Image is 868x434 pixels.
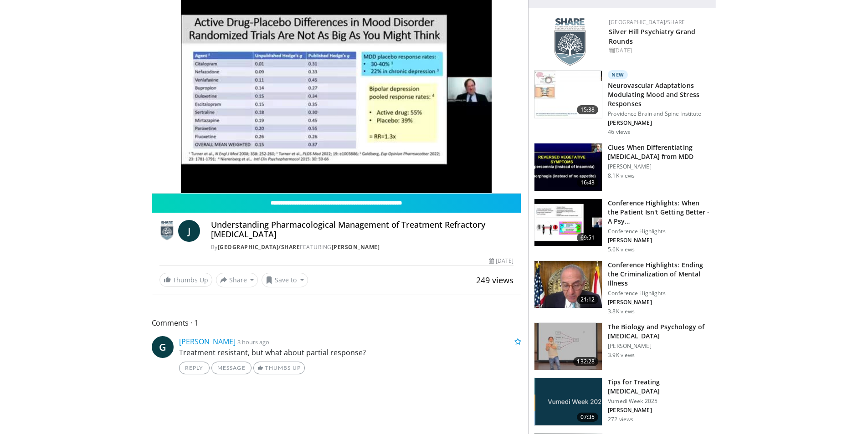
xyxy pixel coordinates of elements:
a: 132:28 The Biology and Psychology of [MEDICAL_DATA] [PERSON_NAME] 3.9K views [534,322,710,371]
p: [PERSON_NAME] [608,342,710,350]
div: By FEATURING [211,243,514,251]
img: f8311eb0-496c-457e-baaa-2f3856724dd4.150x105_q85_crop-smart_upscale.jpg [534,323,602,370]
span: Comments 1 [152,317,522,329]
div: [DATE] [489,257,514,265]
span: 249 views [476,275,514,286]
img: 4362ec9e-0993-4580-bfd4-8e18d57e1d49.150x105_q85_crop-smart_upscale.jpg [534,199,602,246]
p: 3.8K views [608,308,635,315]
h3: Neurovascular Adaptations Modulating Mood and Stress Responses [608,81,710,108]
p: [PERSON_NAME] [608,163,710,170]
h3: Conference Highlights: When the Patient Isn't Getting Better - A Psy… [608,199,710,226]
p: 3.9K views [608,352,635,359]
a: [PERSON_NAME] [179,337,236,347]
h4: Understanding Pharmacological Management of Treatment Refractory [MEDICAL_DATA] [211,220,514,240]
p: Vumedi Week 2025 [608,398,710,405]
p: Treatment resistant, but what about partial response? [179,347,522,358]
button: Share [216,273,258,287]
p: Providence Brain and Spine Institute [608,110,710,117]
div: [DATE] [609,46,709,55]
p: 46 views [608,128,630,136]
a: [GEOGRAPHIC_DATA]/SHARE [609,18,685,26]
small: 3 hours ago [237,338,269,346]
span: 07:35 [577,413,599,422]
p: 5.6K views [608,246,635,253]
a: J [178,220,200,242]
a: 15:38 New Neurovascular Adaptations Modulating Mood and Stress Responses Providence Brain and Spi... [534,70,710,136]
a: 21:12 Conference Highlights: Ending the Criminalization of Mental Illness Conference Highlights [... [534,260,710,315]
img: 1419e6f0-d69a-482b-b3ae-1573189bf46e.150x105_q85_crop-smart_upscale.jpg [534,261,602,308]
p: [PERSON_NAME] [608,237,710,244]
h3: Clues When Differentiating [MEDICAL_DATA] from MDD [608,143,710,161]
img: f9e3f9ac-65e5-4687-ad3f-59c0a5c287bd.png.150x105_q85_crop-smart_upscale.png [534,378,602,425]
p: [PERSON_NAME] [608,407,710,414]
p: [PERSON_NAME] [608,299,710,306]
p: Conference Highlights [608,290,710,297]
img: a6520382-d332-4ed3-9891-ee688fa49237.150x105_q85_crop-smart_upscale.jpg [534,143,602,191]
span: 132:28 [573,357,598,366]
img: 4562edde-ec7e-4758-8328-0659f7ef333d.150x105_q85_crop-smart_upscale.jpg [534,71,602,118]
h3: Conference Highlights: Ending the Criminalization of Mental Illness [608,260,710,288]
span: 21:12 [577,295,599,304]
a: G [152,336,174,358]
span: 16:43 [577,178,599,187]
a: 16:43 Clues When Differentiating [MEDICAL_DATA] from MDD [PERSON_NAME] 8.1K views [534,143,710,191]
p: 8.1K views [608,172,635,179]
p: New [608,70,628,79]
h3: The Biology and Psychology of [MEDICAL_DATA] [608,322,710,341]
a: Silver Hill Psychiatry Grand Rounds [609,27,695,46]
button: Save to [262,273,308,287]
p: Conference Highlights [608,228,710,235]
p: [PERSON_NAME] [608,119,710,127]
img: Silver Hill Hospital/SHARE [159,220,175,242]
p: 272 views [608,416,633,423]
a: Thumbs Up [159,273,212,287]
span: 15:38 [577,105,599,114]
a: Thumbs Up [253,362,305,374]
a: [GEOGRAPHIC_DATA]/SHARE [218,243,300,251]
img: f8aaeb6d-318f-4fcf-bd1d-54ce21f29e87.png.150x105_q85_autocrop_double_scale_upscale_version-0.2.png [554,18,586,66]
a: [PERSON_NAME] [332,243,380,251]
a: Message [211,362,252,374]
span: 69:51 [577,233,599,242]
a: 69:51 Conference Highlights: When the Patient Isn't Getting Better - A Psy… Conference Highlights... [534,199,710,253]
h3: Tips for Treating [MEDICAL_DATA] [608,378,710,396]
a: 07:35 Tips for Treating [MEDICAL_DATA] Vumedi Week 2025 [PERSON_NAME] 272 views [534,378,710,426]
a: Reply [179,362,210,374]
